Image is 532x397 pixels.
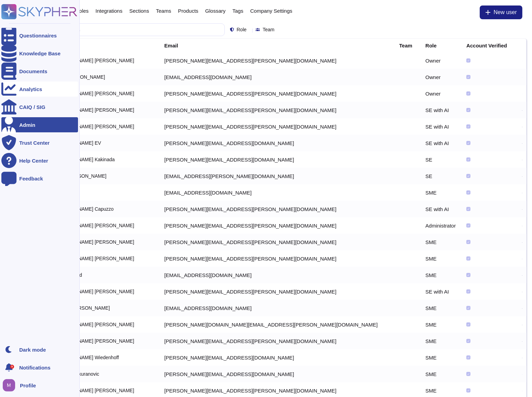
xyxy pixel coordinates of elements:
[421,201,462,217] td: SE with AI
[19,347,46,352] div: Dark mode
[160,52,395,69] td: [PERSON_NAME][EMAIL_ADDRESS][PERSON_NAME][DOMAIN_NAME]
[421,217,462,234] td: Administrator
[54,322,134,327] span: [PERSON_NAME] [PERSON_NAME]
[421,349,462,366] td: SME
[160,366,395,382] td: [PERSON_NAME][EMAIL_ADDRESS][DOMAIN_NAME]
[96,8,122,13] span: Integrations
[54,157,114,162] span: [PERSON_NAME] Kakinada
[250,8,292,13] span: Company Settings
[1,171,78,186] a: Feedback
[75,8,88,13] span: Roles
[54,240,134,244] span: [PERSON_NAME] [PERSON_NAME]
[160,300,395,316] td: [EMAIL_ADDRESS][DOMAIN_NAME]
[1,28,78,43] a: Questionnaires
[232,8,243,13] span: Tags
[54,256,134,261] span: [PERSON_NAME] [PERSON_NAME]
[10,365,14,369] div: 5
[160,349,395,366] td: [PERSON_NAME][EMAIL_ADDRESS][DOMAIN_NAME]
[19,33,57,38] div: Questionnaires
[54,223,134,228] span: [PERSON_NAME] [PERSON_NAME]
[1,135,78,150] a: Trust Center
[160,250,395,267] td: [PERSON_NAME][EMAIL_ADDRESS][PERSON_NAME][DOMAIN_NAME]
[160,135,395,151] td: [PERSON_NAME][EMAIL_ADDRESS][DOMAIN_NAME]
[54,124,134,129] span: [PERSON_NAME] [PERSON_NAME]
[54,91,134,96] span: [PERSON_NAME] [PERSON_NAME]
[421,102,462,118] td: SE with AI
[19,176,43,181] div: Feedback
[421,184,462,201] td: SME
[54,289,134,294] span: [PERSON_NAME] [PERSON_NAME]
[160,316,395,333] td: [PERSON_NAME][DOMAIN_NAME][EMAIL_ADDRESS][PERSON_NAME][DOMAIN_NAME]
[54,58,134,63] span: [PERSON_NAME] [PERSON_NAME]
[19,365,51,370] span: Notifications
[160,333,395,349] td: [PERSON_NAME][EMAIL_ADDRESS][PERSON_NAME][DOMAIN_NAME]
[237,27,247,32] span: Role
[160,102,395,118] td: [PERSON_NAME][EMAIL_ADDRESS][PERSON_NAME][DOMAIN_NAME]
[1,117,78,132] a: Admin
[421,267,462,283] td: SME
[160,85,395,102] td: [PERSON_NAME][EMAIL_ADDRESS][PERSON_NAME][DOMAIN_NAME]
[421,333,462,349] td: SME
[421,151,462,168] td: SE
[1,378,20,393] button: user
[1,46,78,61] a: Knowledge Base
[480,5,522,19] button: New user
[160,184,395,201] td: [EMAIL_ADDRESS][DOMAIN_NAME]
[1,153,78,168] a: Help Center
[421,118,462,135] td: SE with AI
[160,151,395,168] td: [PERSON_NAME][EMAIL_ADDRESS][DOMAIN_NAME]
[263,27,274,32] span: Team
[19,51,60,56] div: Knowledge Base
[160,283,395,300] td: [PERSON_NAME][EMAIL_ADDRESS][PERSON_NAME][DOMAIN_NAME]
[160,168,395,184] td: [EMAIL_ADDRESS][PERSON_NAME][DOMAIN_NAME]
[160,267,395,283] td: [EMAIL_ADDRESS][DOMAIN_NAME]
[19,122,35,128] div: Admin
[421,135,462,151] td: SE with AI
[156,8,171,13] span: Teams
[421,85,462,102] td: Owner
[421,300,462,316] td: SME
[27,24,224,36] input: Search by keywords
[129,8,149,13] span: Sections
[1,64,78,79] a: Documents
[1,81,78,97] a: Analytics
[205,8,225,13] span: Glossary
[421,69,462,85] td: Owner
[54,174,106,178] span: Nikhil [PERSON_NAME]
[19,87,42,92] div: Analytics
[160,234,395,250] td: [PERSON_NAME][EMAIL_ADDRESS][PERSON_NAME][DOMAIN_NAME]
[421,234,462,250] td: SME
[160,118,395,135] td: [PERSON_NAME][EMAIL_ADDRESS][PERSON_NAME][DOMAIN_NAME]
[160,201,395,217] td: [PERSON_NAME][EMAIL_ADDRESS][PERSON_NAME][DOMAIN_NAME]
[160,69,395,85] td: [EMAIL_ADDRESS][DOMAIN_NAME]
[494,10,517,15] span: New user
[19,140,49,145] div: Trust Center
[54,207,113,211] span: [PERSON_NAME] Capuzzo
[54,339,134,343] span: [PERSON_NAME] [PERSON_NAME]
[421,168,462,184] td: SE
[421,366,462,382] td: SME
[54,306,110,310] span: Antoan [PERSON_NAME]
[19,158,48,163] div: Help Center
[421,250,462,267] td: SME
[178,8,198,13] span: Products
[19,104,45,110] div: CAIQ / SIG
[54,388,134,393] span: [PERSON_NAME] [PERSON_NAME]
[19,69,47,74] div: Documents
[421,52,462,69] td: Owner
[421,316,462,333] td: SME
[3,379,15,392] img: user
[160,217,395,234] td: [PERSON_NAME][EMAIL_ADDRESS][PERSON_NAME][DOMAIN_NAME]
[54,355,119,360] span: [PERSON_NAME] Wiedenhoff
[1,99,78,114] a: CAIQ / SIG
[20,383,36,388] span: Profile
[421,283,462,300] td: SE with AI
[54,108,134,112] span: [PERSON_NAME] [PERSON_NAME]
